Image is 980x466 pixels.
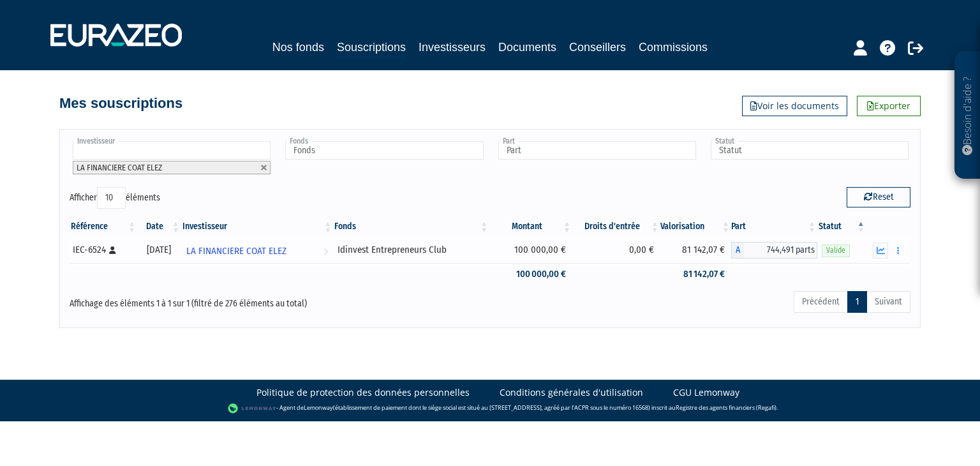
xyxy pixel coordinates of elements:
th: Statut : activer pour trier la colonne par ordre d&eacute;croissant [817,216,866,237]
div: - Agent de (établissement de paiement dont le siège social est situé au [STREET_ADDRESS], agréé p... [13,402,967,415]
th: Date: activer pour trier la colonne par ordre croissant [137,216,181,237]
th: Droits d'entrée: activer pour trier la colonne par ordre croissant [572,216,660,237]
td: 100 000,00 € [489,237,572,263]
div: [DATE] [142,243,177,257]
label: Afficher éléments [70,187,160,209]
span: LA FINANCIERE COAT ELEZ [186,239,286,263]
th: Fonds: activer pour trier la colonne par ordre croissant [333,216,489,237]
a: Commissions [639,38,708,56]
div: Affichage des éléments 1 à 1 sur 1 (filtré de 276 éléments au total) [70,290,409,310]
a: Conseillers [569,38,626,56]
th: Montant: activer pour trier la colonne par ordre croissant [489,216,572,237]
td: 0,00 € [572,237,660,263]
h4: Mes souscriptions [59,96,182,111]
th: Part: activer pour trier la colonne par ordre croissant [731,216,817,237]
td: 81 142,07 € [660,237,731,263]
img: logo-lemonway.png [228,402,277,415]
th: Valorisation: activer pour trier la colonne par ordre croissant [660,216,731,237]
p: Besoin d'aide ? [960,58,975,173]
a: Souscriptions [337,38,406,58]
button: Reset [847,187,910,207]
div: Idinvest Entrepreneurs Club [338,243,485,257]
div: A - Idinvest Entrepreneurs Club [731,242,817,259]
a: Exporter [857,96,921,116]
a: Conditions générales d'utilisation [500,386,643,399]
img: 1732889491-logotype_eurazeo_blanc_rvb.png [50,24,182,47]
a: Documents [498,38,556,56]
th: Investisseur: activer pour trier la colonne par ordre croissant [181,216,333,237]
a: 1 [847,291,867,313]
a: CGU Lemonway [673,386,739,399]
a: Lemonway [304,403,333,412]
a: LA FINANCIERE COAT ELEZ [181,237,333,263]
i: [Français] Personne physique [109,246,116,254]
span: 744,491 parts [744,242,817,259]
a: Nos fonds [272,38,324,56]
span: LA FINANCIERE COAT ELEZ [77,163,162,172]
a: Politique de protection des données personnelles [256,386,470,399]
i: Voir l'investisseur [323,239,328,263]
span: Valide [822,244,850,257]
td: 100 000,00 € [489,263,572,285]
td: 81 142,07 € [660,263,731,285]
a: Investisseurs [419,38,486,56]
a: Voir les documents [742,96,847,116]
a: Registre des agents financiers (Regafi) [676,403,776,412]
select: Afficheréléments [97,187,126,209]
th: Référence : activer pour trier la colonne par ordre croissant [70,216,137,237]
div: IEC-6524 [73,243,133,257]
span: A [731,242,744,259]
